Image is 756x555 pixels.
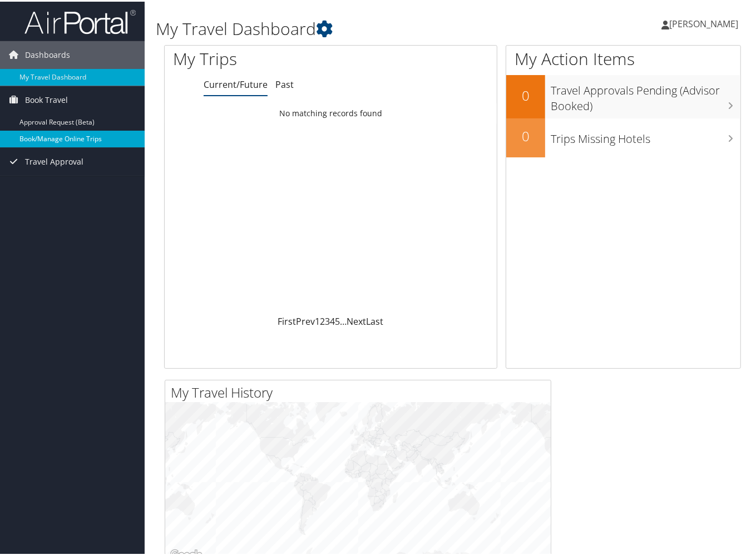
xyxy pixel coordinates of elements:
a: Next [347,314,366,326]
h3: Travel Approvals Pending (Advisor Booked) [551,76,740,112]
h1: My Action Items [506,46,740,69]
span: … [340,314,347,326]
a: Prev [296,314,315,326]
span: Travel Approval [25,146,83,174]
span: Book Travel [25,85,68,112]
h1: My Travel Dashboard [156,16,551,39]
h2: My Travel History [171,381,551,400]
a: 4 [330,314,335,326]
a: 0Travel Approvals Pending (Advisor Booked) [506,73,740,116]
a: [PERSON_NAME] [661,6,749,39]
span: Dashboards [25,39,70,67]
h2: 0 [506,85,545,103]
a: Past [275,77,294,89]
h1: My Trips [173,46,350,69]
a: 5 [335,314,340,326]
a: First [278,314,296,326]
img: airportal-logo.png [24,7,136,33]
span: [PERSON_NAME] [669,16,738,28]
a: 1 [315,314,320,326]
td: No matching records found [165,102,497,122]
a: 3 [325,314,330,326]
h3: Trips Missing Hotels [551,124,740,145]
a: Last [366,314,383,326]
a: 2 [320,314,325,326]
a: Current/Future [204,77,268,89]
a: 0Trips Missing Hotels [506,117,740,156]
h2: 0 [506,125,545,144]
